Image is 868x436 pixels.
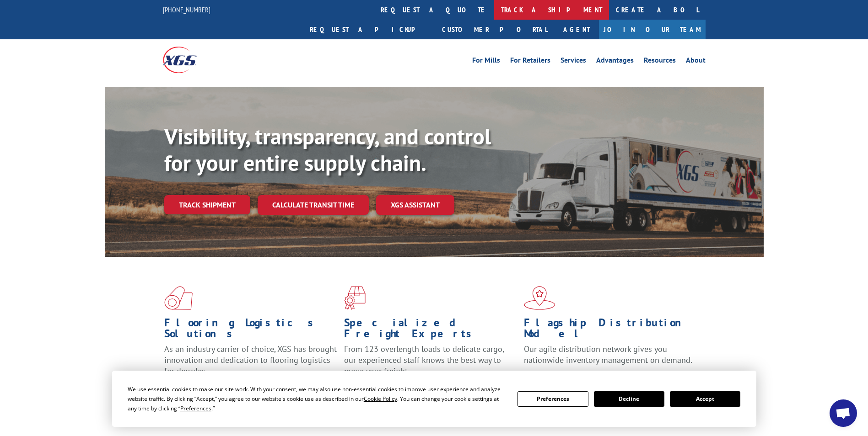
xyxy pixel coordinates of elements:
p: From 123 overlength loads to delicate cargo, our experienced staff knows the best way to move you... [344,344,517,384]
a: XGS ASSISTANT [376,195,454,215]
span: Cookie Policy [364,395,397,403]
a: Customer Portal [435,20,554,39]
b: Visibility, transparency, and control for your entire supply chain. [164,122,491,177]
button: Accept [670,391,740,407]
a: Open chat [830,399,857,427]
a: [PHONE_NUMBER] [163,5,210,14]
button: Preferences [518,391,588,407]
span: Our agile distribution network gives you nationwide inventory management on demand. [524,344,692,365]
img: xgs-icon-total-supply-chain-intelligence-red [164,286,193,310]
h1: Flagship Distribution Model [524,317,697,344]
a: Services [561,57,586,67]
a: Resources [644,57,676,67]
a: For Mills [472,57,500,67]
a: Calculate transit time [258,195,369,215]
div: Cookie Consent Prompt [112,371,756,427]
a: About [686,57,706,67]
h1: Specialized Freight Experts [344,317,517,344]
h1: Flooring Logistics Solutions [164,317,337,344]
a: Advantages [596,57,634,67]
a: Track shipment [164,195,250,214]
span: As an industry carrier of choice, XGS has brought innovation and dedication to flooring logistics... [164,344,337,376]
a: Agent [554,20,599,39]
a: Request a pickup [303,20,435,39]
a: For Retailers [510,57,550,67]
a: Join Our Team [599,20,706,39]
img: xgs-icon-focused-on-flooring-red [344,286,366,310]
img: xgs-icon-flagship-distribution-model-red [524,286,555,310]
span: Preferences [180,404,211,412]
button: Decline [594,391,664,407]
div: We use essential cookies to make our site work. With your consent, we may also use non-essential ... [128,384,507,413]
